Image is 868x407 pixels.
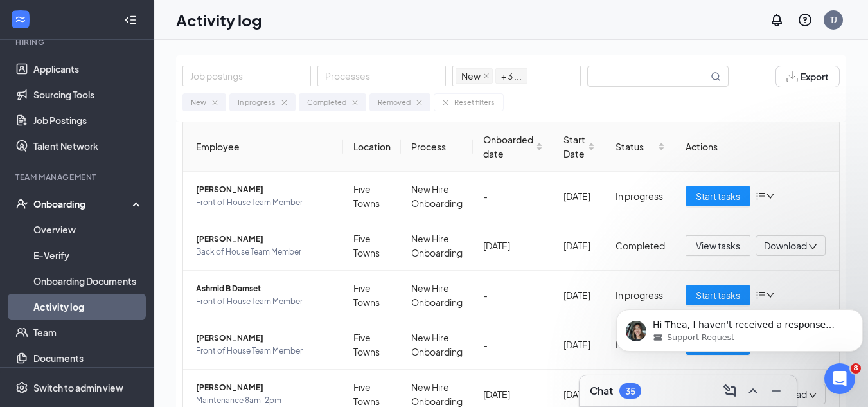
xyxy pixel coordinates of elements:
[696,239,740,253] span: View tasks
[456,68,493,84] span: New
[196,233,333,246] span: [PERSON_NAME]
[343,320,401,370] td: Five Towns
[461,69,481,83] span: New
[745,383,761,399] svg: ChevronUp
[33,217,143,242] a: Overview
[563,132,585,161] span: Start Date
[768,383,784,399] svg: Minimize
[764,239,807,253] span: Download
[343,122,401,172] th: Location
[33,82,143,107] a: Sourcing Tools
[611,282,868,372] iframe: Intercom notifications message
[769,12,784,28] svg: Notifications
[675,122,839,172] th: Actions
[625,386,635,397] div: 35
[33,320,143,345] a: Team
[33,56,143,82] a: Applicants
[696,189,740,203] span: Start tasks
[15,37,141,48] div: Hiring
[756,191,766,201] span: bars
[473,122,553,172] th: Onboarded date
[720,381,740,401] button: ComposeMessage
[196,196,333,209] span: Front of House Team Member
[563,288,595,302] div: [DATE]
[766,192,775,201] span: down
[176,9,262,31] h1: Activity log
[501,69,522,83] span: + 3 ...
[307,96,346,108] div: Completed
[14,13,27,26] svg: WorkstreamLogo
[343,271,401,320] td: Five Towns
[33,381,123,394] div: Switch to admin view
[196,381,333,394] span: [PERSON_NAME]
[686,235,750,256] button: View tasks
[343,221,401,271] td: Five Towns
[196,295,333,308] span: Front of House Team Member
[483,73,490,79] span: close
[401,320,473,370] td: New Hire Onboarding
[401,221,473,271] td: New Hire Onboarding
[824,363,855,394] iframe: Intercom live chat
[563,239,595,253] div: [DATE]
[33,345,143,371] a: Documents
[495,68,527,84] span: + 3 ...
[616,189,665,203] div: In progress
[605,122,675,172] th: Status
[483,338,543,352] div: -
[808,391,817,400] span: down
[766,381,786,401] button: Minimize
[401,122,473,172] th: Process
[483,387,543,401] div: [DATE]
[483,288,543,302] div: -
[553,122,605,172] th: Start Date
[191,96,206,108] div: New
[686,186,750,206] button: Start tasks
[590,384,613,398] h3: Chat
[196,183,333,196] span: [PERSON_NAME]
[33,294,143,320] a: Activity log
[33,268,143,294] a: Onboarding Documents
[483,189,543,203] div: -
[15,172,141,183] div: Team Management
[775,66,840,87] button: Export
[15,381,28,394] svg: Settings
[711,71,721,82] svg: MagnifyingGlass
[454,96,495,108] div: Reset filters
[563,387,595,401] div: [DATE]
[196,394,333,407] span: Maintenance 8am-2pm
[196,282,333,295] span: Ashmid B Damset
[563,338,595,352] div: [DATE]
[797,12,813,28] svg: QuestionInfo
[563,189,595,203] div: [DATE]
[33,197,132,210] div: Onboarding
[33,242,143,268] a: E-Verify
[33,133,143,159] a: Talent Network
[722,383,738,399] svg: ComposeMessage
[343,172,401,221] td: Five Towns
[401,172,473,221] td: New Hire Onboarding
[743,381,763,401] button: ChevronUp
[124,14,137,26] svg: Collapse
[196,345,333,357] span: Front of House Team Member
[851,363,861,374] span: 8
[483,132,533,161] span: Onboarded date
[196,332,333,345] span: [PERSON_NAME]
[808,242,817,251] span: down
[801,72,829,81] span: Export
[616,239,665,253] div: Completed
[33,107,143,133] a: Job Postings
[483,239,543,253] div: [DATE]
[238,96,276,108] div: In progress
[830,14,837,25] div: TJ
[196,246,333,258] span: Back of House Team Member
[378,96,411,108] div: Removed
[401,271,473,320] td: New Hire Onboarding
[616,140,655,154] span: Status
[183,122,343,172] th: Employee
[15,197,28,210] svg: UserCheck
